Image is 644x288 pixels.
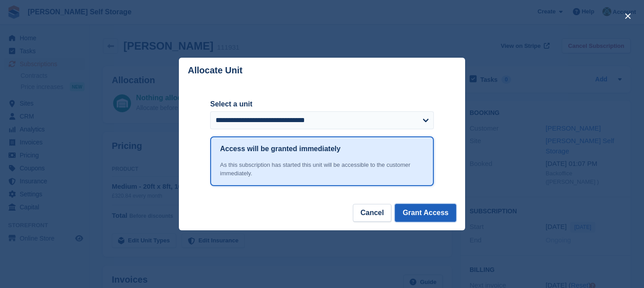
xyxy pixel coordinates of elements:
button: Cancel [353,204,391,222]
label: Select a unit [210,99,434,110]
div: As this subscription has started this unit will be accessible to the customer immediately. [220,161,424,178]
button: Grant Access [395,204,456,222]
p: Allocate Unit [188,65,242,76]
button: close [621,9,635,23]
h1: Access will be granted immediately [220,144,340,154]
